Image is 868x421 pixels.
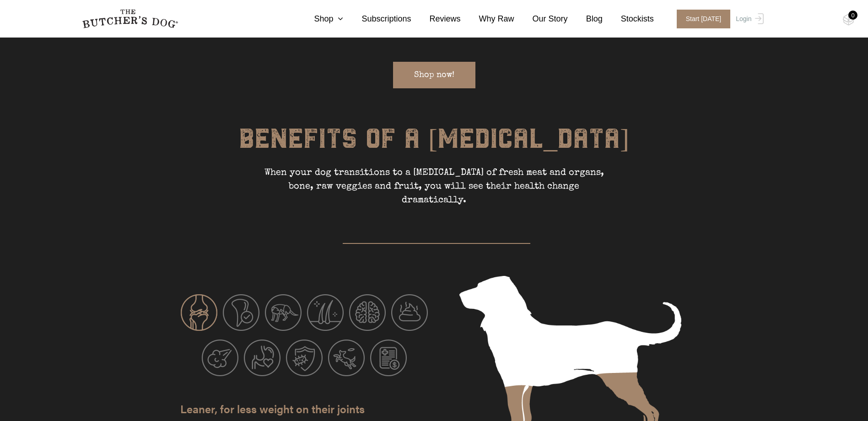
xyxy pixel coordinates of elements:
[677,10,731,28] span: Start [DATE]
[603,13,654,25] a: Stockists
[733,10,763,28] a: Login
[180,125,688,166] h6: BENEFITS OF A [MEDICAL_DATA]
[181,294,217,331] img: Benefit_Icon_1_.png
[343,13,411,25] a: Subscriptions
[848,11,857,20] div: 0
[461,13,514,25] a: Why Raw
[668,10,734,28] a: Start [DATE]
[263,166,606,207] p: When your dog transitions to a [MEDICAL_DATA] of fresh meat and organs, bone, raw veggies and fru...
[296,13,343,25] a: Shop
[568,13,603,25] a: Blog
[411,13,461,25] a: Reviews
[843,14,854,26] img: TBD_Cart-Empty.png
[514,13,568,25] a: Our Story
[393,62,475,88] a: Shop now!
